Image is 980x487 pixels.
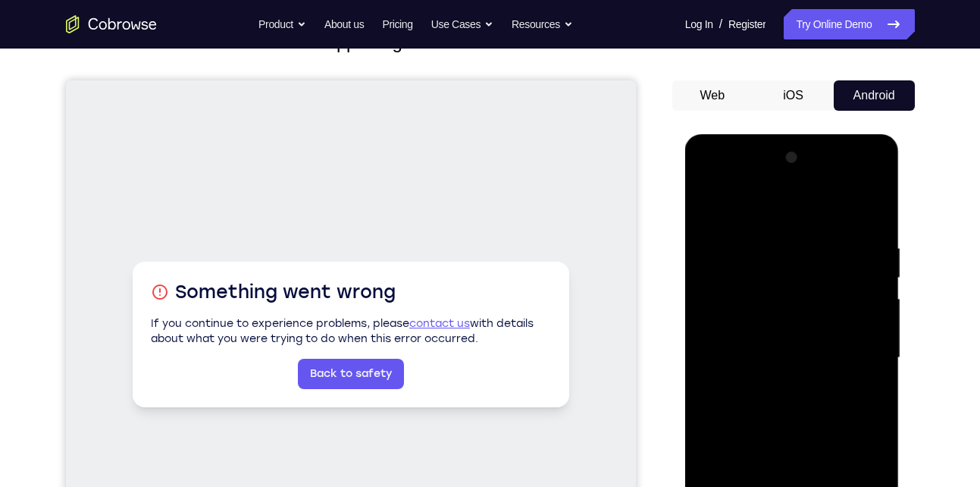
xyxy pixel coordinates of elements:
[719,15,722,33] span: /
[784,9,914,39] a: Try Online Demo
[85,236,485,266] p: If you continue to experience problems, please with details about what you were trying to do when...
[834,80,915,111] button: Android
[672,80,753,111] button: Web
[512,9,573,39] button: Resources
[753,80,834,111] button: iOS
[324,9,364,39] a: About us
[728,9,766,39] a: Register
[343,237,404,250] a: contact us
[382,9,412,39] a: Pricing
[431,9,493,39] button: Use Cases
[66,15,157,33] a: Go to the home page
[232,278,338,309] a: Back to safety
[85,200,485,224] h1: Something went wrong
[685,9,713,39] a: Log In
[258,9,306,39] button: Product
